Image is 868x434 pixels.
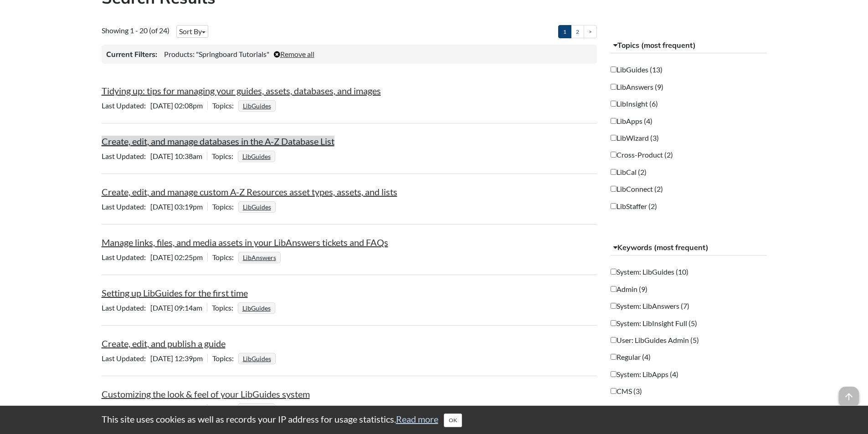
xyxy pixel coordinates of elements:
input: Cross-Product (2) [611,152,616,158]
input: LibStaffer (2) [611,203,616,209]
label: System: LibInsight Full (5) [611,318,697,328]
a: LibGuides [241,352,272,365]
label: CMS (3) [611,386,642,396]
label: System: LibAnswers (7) [611,301,689,311]
button: Sort By [176,25,208,38]
ul: Pagination of search results [558,25,597,38]
span: Last Updated [102,101,150,110]
label: LibApps (4) [611,116,652,126]
ul: Topics [238,354,278,363]
h3: Current Filters [106,49,157,59]
ul: Topics [238,152,277,160]
span: [DATE] 03:19pm [102,202,207,211]
span: Last Updated [102,354,150,363]
span: [DATE] 12:39pm [102,354,207,363]
ul: Topics [238,404,277,413]
span: Topics [212,253,238,261]
label: LibInsight (6) [611,99,658,109]
label: LibStaffer (2) [611,201,657,211]
ul: Topics [238,202,278,211]
label: System: LibGuides w/ E-Reserves (3) [611,403,730,414]
ul: Topics [238,253,283,261]
input: LibApps (4) [611,118,616,124]
input: System: LibInsight Full (5) [611,320,616,326]
input: System: LibAnswers (7) [611,303,616,309]
a: Read more [396,414,438,424]
span: [DATE] 02:08pm [102,101,207,110]
button: Topics (most frequent) [611,37,767,54]
a: 2 [571,25,584,38]
a: Manage links, files, and media assets in your LibAnswers tickets and FAQs [102,237,388,248]
a: Create, edit, and publish a guide [102,338,226,349]
span: Topics [212,101,238,110]
span: [DATE] 09:14am [102,303,207,312]
input: CMS (3) [611,388,616,394]
span: [DATE] 08:35am [102,404,207,413]
label: LibAnswers (9) [611,82,663,92]
label: System: LibGuides (10) [611,267,688,277]
a: 1 [558,25,571,38]
span: Last Updated [102,152,150,160]
span: Topics [212,303,238,312]
span: Topics [212,404,238,413]
button: Close [444,414,462,427]
a: Create, edit, and manage custom A-Z Resources asset types, assets, and lists [102,186,397,197]
label: User: LibGuides Admin (5) [611,335,699,345]
span: Last Updated [102,303,150,312]
span: [DATE] 10:38am [102,152,207,160]
label: Cross-Product (2) [611,150,673,160]
input: System: LibGuides (10) [611,269,616,275]
label: LibCal (2) [611,167,647,177]
a: Tidying up: tips for managing your guides, assets, databases, and images [102,85,381,96]
a: arrow_upward [839,388,859,398]
label: Admin (9) [611,284,647,294]
input: System: LibApps (4) [611,371,616,377]
span: "Springboard Tutorials" [196,50,269,58]
input: LibAnswers (9) [611,84,616,90]
span: Last Updated [102,202,150,211]
span: Topics [212,354,238,363]
input: LibCal (2) [611,169,616,175]
a: LibAnswers [241,251,277,264]
a: LibGuides [241,403,272,416]
input: User: LibGuides Admin (5) [611,337,616,343]
button: Keywords (most frequent) [611,240,767,256]
ul: Topics [238,303,277,312]
span: Last Updated [102,404,150,413]
input: Admin (9) [611,286,616,292]
input: LibGuides (13) [611,66,616,72]
span: Products: [164,50,195,58]
input: Regular (4) [611,354,616,360]
a: Create, edit, and manage databases in the A-Z Database List [102,136,334,147]
a: Setting up LibGuides for the first time [102,287,248,298]
span: Topics [212,202,238,211]
span: Showing 1 - 20 (of 24) [102,26,169,35]
span: Topics [212,152,238,160]
label: LibConnect (2) [611,184,663,194]
a: LibGuides [241,150,272,163]
input: LibConnect (2) [611,186,616,192]
label: LibGuides (13) [611,65,663,75]
a: Remove all [274,50,314,58]
input: LibInsight (6) [611,101,616,107]
a: Customizing the look & feel of your LibGuides system [102,388,310,399]
span: arrow_upward [839,387,859,407]
a: LibGuides [241,99,272,112]
a: LibGuides [241,200,272,214]
ul: Topics [238,101,278,110]
input: LibWizard (3) [611,135,616,141]
a: LibGuides [241,301,272,315]
a: > [584,25,597,38]
span: Last Updated [102,253,150,261]
label: System: LibApps (4) [611,369,678,379]
div: This site uses cookies as well as records your IP address for usage statistics. [92,413,776,427]
span: [DATE] 02:25pm [102,253,207,261]
label: Regular (4) [611,352,651,362]
label: LibWizard (3) [611,133,659,143]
